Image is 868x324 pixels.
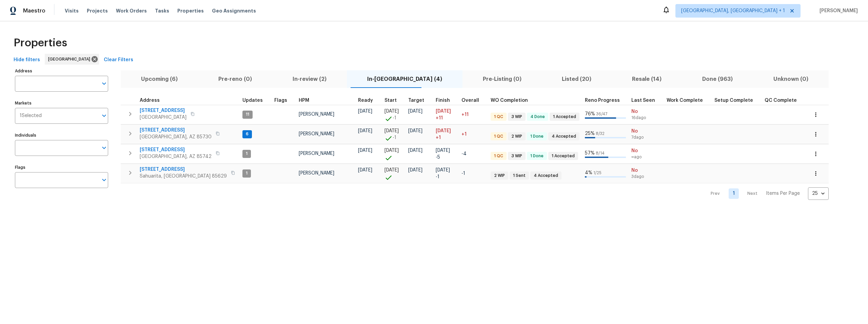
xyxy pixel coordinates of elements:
span: 8 / 14 [596,151,605,155]
span: Start [384,98,397,103]
span: [STREET_ADDRESS] [140,166,227,173]
span: ∞ ago [631,154,661,160]
span: Work Orders [116,7,147,14]
span: No [631,167,661,174]
span: No [631,147,661,154]
span: [STREET_ADDRESS] [140,107,186,114]
span: +1 [461,132,467,137]
span: [DATE] [384,109,399,114]
div: [GEOGRAPHIC_DATA] [45,54,99,65]
span: 3 WIP [509,114,525,120]
span: 6 [243,131,251,137]
p: Items Per Page [766,190,800,197]
span: No [631,128,661,135]
span: In-[GEOGRAPHIC_DATA] (4) [351,74,458,84]
span: No [631,108,661,115]
label: Markets [15,101,108,105]
span: 25 % [585,131,595,136]
span: Clear Filters [104,56,133,64]
span: -5 [436,154,440,161]
span: 1 QC [491,134,506,139]
span: [GEOGRAPHIC_DATA], AZ 85742 [140,153,212,160]
span: 57 % [585,151,595,156]
span: 3d ago [631,174,661,180]
button: Open [99,79,109,88]
span: Target [408,98,424,103]
label: Individuals [15,133,108,137]
span: 3 WIP [509,153,525,159]
div: 25 [808,185,829,202]
span: 1 Selected [20,113,42,119]
span: [PERSON_NAME] [817,7,858,14]
span: Properties [177,7,204,14]
button: Hide filters [11,54,43,66]
span: Resale (14) [616,74,678,84]
span: 16d ago [631,115,661,121]
span: [DATE] [436,168,450,172]
td: 1 day(s) past target finish date [459,124,488,144]
label: Flags [15,165,108,169]
span: Listed (20) [546,74,608,84]
span: [GEOGRAPHIC_DATA], AZ 85730 [140,134,212,140]
span: +1 [436,134,441,141]
span: 4 Accepted [531,173,561,179]
span: [DATE] [358,148,372,153]
span: +11 [436,115,443,121]
span: Projects [87,7,108,14]
span: [DATE] [384,168,399,172]
span: Maestro [23,7,45,14]
span: [PERSON_NAME] [299,171,334,176]
span: 36 / 47 [596,112,607,116]
span: [DATE] [436,148,450,153]
td: 1 day(s) earlier than target finish date [459,164,488,183]
span: [PERSON_NAME] [299,112,334,117]
span: Last Seen [631,98,655,103]
span: 76 % [585,112,595,116]
span: HPM [299,98,309,103]
td: Scheduled to finish 11 day(s) late [433,105,459,124]
div: Days past target finish date [461,98,485,103]
span: Updates [242,98,263,103]
span: [DATE] [408,129,422,133]
a: Goto page 1 [729,188,739,199]
label: Address [15,69,108,73]
td: Scheduled to finish 5 day(s) early [433,144,459,163]
span: [DATE] [436,109,451,114]
span: [DATE] [408,168,422,172]
span: 1 [243,151,250,157]
span: 2 WIP [491,173,508,179]
span: -1 [461,171,465,176]
span: Upcoming (6) [125,74,194,84]
span: Overall [461,98,479,103]
span: [STREET_ADDRESS] [140,146,212,153]
span: 8 / 32 [596,132,605,136]
td: 4 day(s) earlier than target finish date [459,144,488,163]
span: Geo Assignments [212,7,256,14]
td: Project started on time [382,144,406,163]
div: Projected renovation finish date [436,98,456,103]
span: Pre-Listing (0) [467,74,538,84]
span: 4 % [585,170,592,175]
button: Open [99,175,109,185]
span: QC Complete [765,98,797,103]
span: 1 Done [528,134,546,139]
span: Visits [65,7,79,14]
nav: Pagination Navigation [704,187,829,200]
span: Address [140,98,160,103]
td: Project started 1 days early [382,105,406,124]
span: 1 QC [491,153,506,159]
span: Ready [358,98,373,103]
span: Flags [274,98,287,103]
span: Setup Complete [714,98,753,103]
span: Reno Progress [585,98,620,103]
span: -1 [436,173,439,180]
span: 11 [243,112,252,117]
span: Unknown (0) [757,74,825,84]
span: [STREET_ADDRESS] [140,127,212,134]
td: Project started 1 days early [382,124,406,144]
span: 1 / 25 [593,171,601,175]
span: 1 QC [491,114,506,120]
span: 2 WIP [509,134,525,139]
span: -1 [393,115,396,121]
span: 7d ago [631,135,661,140]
